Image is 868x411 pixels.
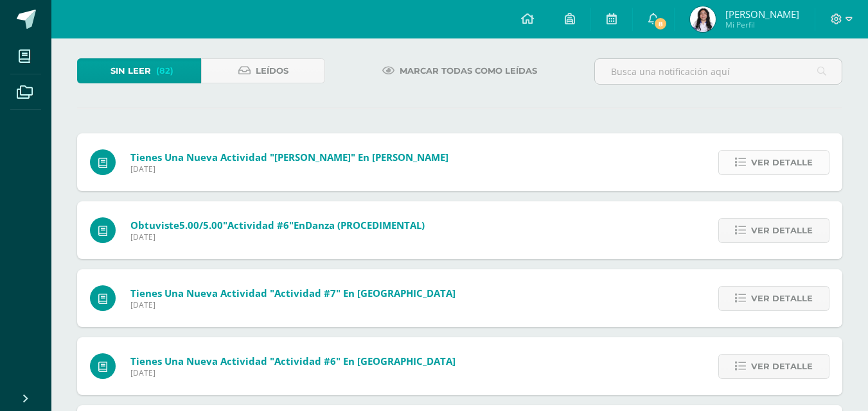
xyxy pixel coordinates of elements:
[653,17,668,31] span: 8
[400,59,537,83] span: Marcar todas como leídas
[725,19,799,30] span: Mi Perfil
[130,164,448,174] span: [DATE]
[201,58,325,83] a: Leídos
[690,6,716,32] img: 8a16f9db58df7cfedc5b9e7cc48339c2.png
[130,367,456,378] span: [DATE]
[751,287,813,310] span: Ver detalle
[751,355,813,378] span: Ver detalle
[366,58,553,83] a: Marcar todas como leídas
[111,59,151,83] span: Sin leer
[595,59,842,84] input: Busca una notificación aquí
[223,219,294,231] span: "Actividad #6"
[130,299,456,310] span: [DATE]
[725,8,799,21] span: [PERSON_NAME]
[179,219,223,231] span: 5.00/5.00
[305,219,425,231] span: Danza (PROCEDIMENTAL)
[130,355,456,367] span: Tienes una nueva actividad "Actividad #6" En [GEOGRAPHIC_DATA]
[130,287,456,299] span: Tienes una nueva actividad "Actividad #7" En [GEOGRAPHIC_DATA]
[130,231,425,242] span: [DATE]
[751,151,813,174] span: Ver detalle
[130,151,448,164] span: Tienes una nueva actividad "[PERSON_NAME]" En [PERSON_NAME]
[130,219,425,231] span: Obtuviste en
[156,59,173,83] span: (82)
[751,219,813,242] span: Ver detalle
[77,58,201,83] a: Sin leer(82)
[256,59,288,83] span: Leídos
